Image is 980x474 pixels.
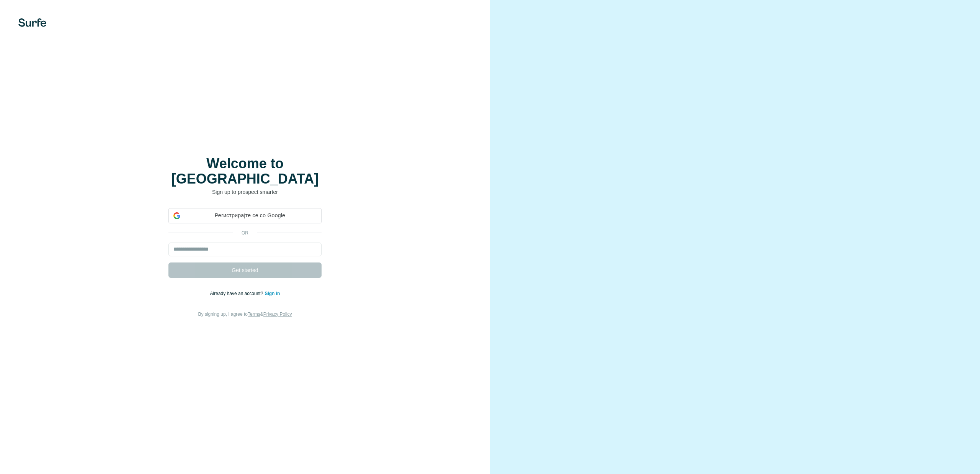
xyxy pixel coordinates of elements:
[168,208,322,223] div: Регистрирајте се со Google
[198,312,292,317] span: By signing up, I agree to &
[183,212,317,220] span: Регистрирајте се со Google
[210,291,265,296] span: Already have an account?
[165,223,325,239] iframe: Копче за „Најавување со Google“
[265,291,280,296] a: Sign in
[263,312,292,317] a: Privacy Policy
[168,156,322,187] h1: Welcome to [GEOGRAPHIC_DATA]
[248,312,260,317] a: Terms
[18,18,46,27] img: Surfe's logo
[168,188,322,196] p: Sign up to prospect smarter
